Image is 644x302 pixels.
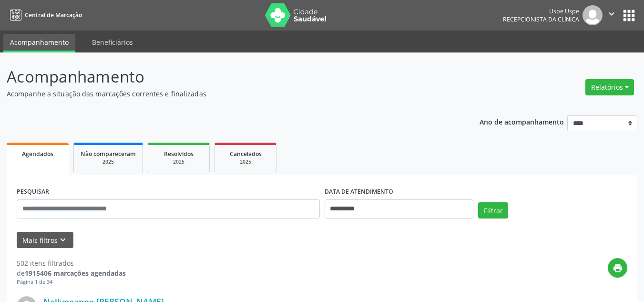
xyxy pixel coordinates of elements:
[58,235,68,245] i: keyboard_arrow_down
[230,150,262,158] span: Cancelados
[81,150,136,158] span: Não compareceram
[478,202,508,219] button: Filtrar
[81,158,136,166] div: 2025
[613,263,623,273] i: print
[85,34,140,51] a: Beneficiários
[3,34,75,52] a: Acompanhamento
[17,258,126,268] div: 502 itens filtrados
[621,7,637,24] button: apps
[7,89,448,99] p: Acompanhe a situação das marcações correntes e finalizadas
[608,258,627,278] button: print
[583,5,603,25] img: img
[17,278,126,286] div: Página 1 de 34
[17,268,126,278] div: de
[585,79,634,95] button: Relatórios
[7,7,82,23] a: Central de Marcação
[7,65,448,89] p: Acompanhamento
[25,11,82,19] span: Central de Marcação
[480,115,564,127] p: Ano de acompanhamento
[606,9,617,19] i: 
[164,150,194,158] span: Resolvidos
[22,150,53,158] span: Agendados
[17,232,73,249] button: Mais filtroskeyboard_arrow_down
[503,15,579,23] span: Recepcionista da clínica
[25,269,126,278] strong: 1915406 marcações agendadas
[325,185,393,199] label: DATA DE ATENDIMENTO
[17,185,49,199] label: PESQUISAR
[155,158,203,166] div: 2025
[222,158,269,166] div: 2025
[503,7,579,15] div: Uspe Uspe
[603,5,621,25] button: 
